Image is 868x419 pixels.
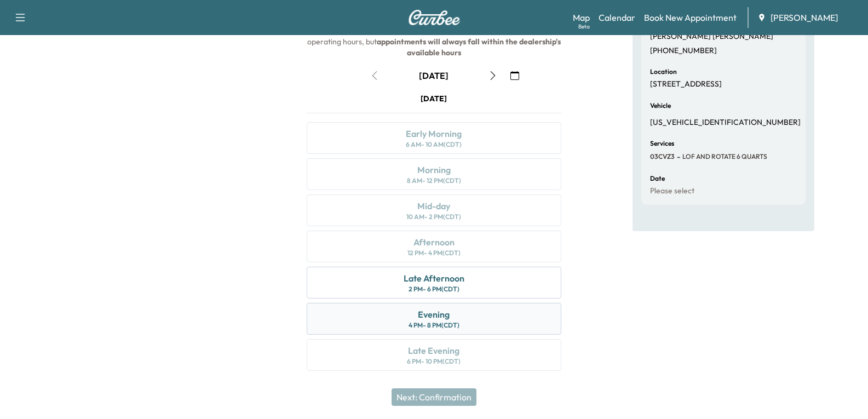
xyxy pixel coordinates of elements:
[409,321,459,330] div: 4 PM - 8 PM (CDT)
[377,37,562,58] b: appointments will always fall within the dealership's available hours
[644,11,737,24] a: Book New Appointment
[408,10,461,25] img: Curbee Logo
[578,22,590,31] div: Beta
[650,118,801,128] p: [US_VEHICLE_IDENTIFICATION_NUMBER]
[404,272,464,285] div: Late Afternoon
[419,70,449,82] div: [DATE]
[650,140,674,147] h6: Services
[675,151,680,162] span: -
[650,46,717,56] p: [PHONE_NUMBER]
[650,102,671,109] h6: Vehicle
[680,152,767,161] span: LOF AND ROTATE 6 QUARTS
[421,93,447,104] div: [DATE]
[771,11,838,24] span: [PERSON_NAME]
[650,68,677,75] h6: Location
[650,32,773,42] p: [PERSON_NAME] [PERSON_NAME]
[650,79,722,89] p: [STREET_ADDRESS]
[599,11,635,24] a: Calendar
[650,175,665,182] h6: Date
[409,285,459,294] div: 2 PM - 6 PM (CDT)
[573,11,590,24] a: MapBeta
[650,186,694,196] p: Please select
[418,308,450,321] div: Evening
[650,152,675,161] span: 03CVZ3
